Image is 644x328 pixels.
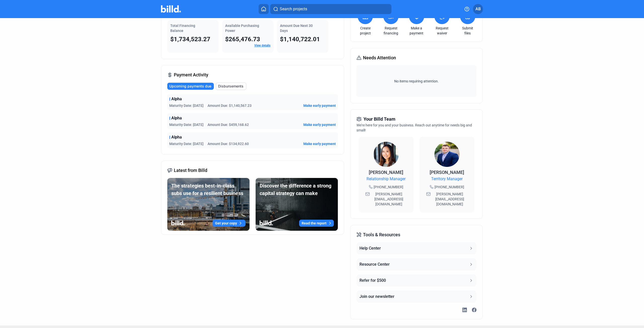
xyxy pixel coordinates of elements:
[208,103,252,108] span: Amount Due: $1,140,567.23
[367,176,406,182] span: Relationship Manager
[161,5,181,13] img: Billd Company Logo
[213,220,246,227] button: Get your copy
[216,82,246,90] button: Disbursements
[280,36,320,43] span: $1,140,722.01
[369,170,403,175] span: [PERSON_NAME]
[208,122,249,127] span: Amount Due: $459,168.62
[475,6,481,12] span: AB
[434,184,464,190] span: [PHONE_NUMBER]
[359,277,386,284] div: Refer for $500
[208,141,249,146] span: Amount Due: $134,922.60
[218,84,244,89] span: Disbursements
[371,192,407,207] span: [PERSON_NAME][EMAIL_ADDRESS][DOMAIN_NAME]
[169,84,211,89] span: Upcoming payments due
[260,182,334,197] div: Discover the difference a strong capital strategy can make
[254,44,270,47] a: View details
[170,36,210,43] span: $1,734,523.27
[270,4,391,14] button: Search projects
[169,103,204,108] span: Maturity Date: [DATE]
[174,71,208,78] span: Payment Activity
[364,116,395,123] span: Your Billd Team
[356,291,476,303] button: Join our newsletter
[170,24,195,33] span: Total Financing Balance
[430,170,464,175] span: [PERSON_NAME]
[359,261,390,267] div: Resource Center
[408,26,425,36] a: Make a payment
[303,122,336,127] button: Make early payment
[280,6,307,12] span: Search projects
[303,141,336,146] button: Make early payment
[171,182,246,197] div: The strategies best-in-class subs use for a resilient business
[374,142,399,167] img: Relationship Manager
[280,24,313,33] span: Amount Due Next 30 Days
[171,134,182,140] span: Alpha
[167,83,214,90] button: Upcoming payments due
[459,26,476,36] a: Submit files
[359,294,394,300] div: Join our newsletter
[356,258,476,270] button: Resource Center
[473,4,483,14] button: AB
[358,79,474,84] span: No items requiring attention.
[359,245,381,251] div: Help Center
[363,231,400,238] span: Tools & Resources
[174,167,207,174] span: Latest from Billd
[356,123,472,132] span: We're here for you and your business. Reach out anytime for needs big and small!
[171,96,182,102] span: Alpha
[382,26,400,36] a: Request financing
[169,141,204,146] span: Maturity Date: [DATE]
[374,184,403,190] span: [PHONE_NUMBER]
[433,26,451,36] a: Request waiver
[431,176,463,182] span: Territory Manager
[434,142,460,167] img: Territory Manager
[171,115,182,121] span: Alpha
[432,192,468,207] span: [PERSON_NAME][EMAIL_ADDRESS][DOMAIN_NAME]
[225,24,259,33] span: Available Purchasing Power
[356,26,374,36] a: Create project
[363,54,396,61] span: Needs Attention
[225,36,260,43] span: $265,476.73
[169,122,204,127] span: Maturity Date: [DATE]
[303,103,336,108] button: Make early payment
[356,242,476,254] button: Help Center
[356,274,476,287] button: Refer for $500
[299,220,334,227] button: Read the report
